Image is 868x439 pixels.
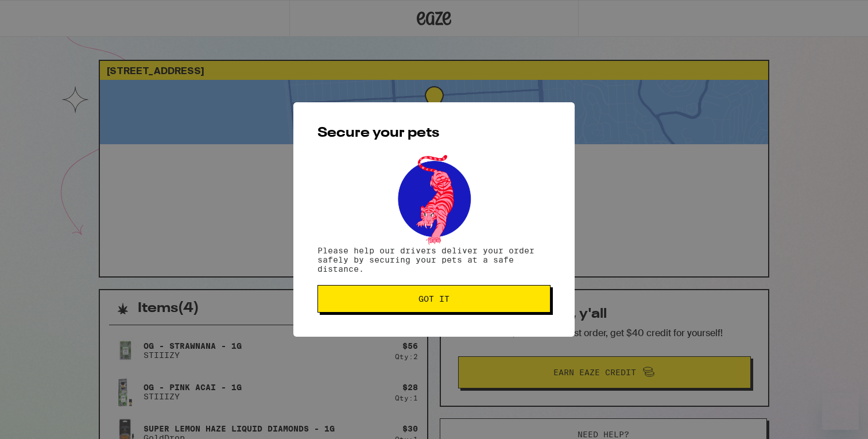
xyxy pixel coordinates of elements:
button: Got it [317,285,551,313]
p: Please help our drivers deliver your order safely by securing your pets at a safe distance. [317,246,551,274]
h2: Secure your pets [317,126,551,140]
img: pets [387,152,481,246]
iframe: Button to launch messaging window [822,393,859,430]
span: Got it [418,295,449,303]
